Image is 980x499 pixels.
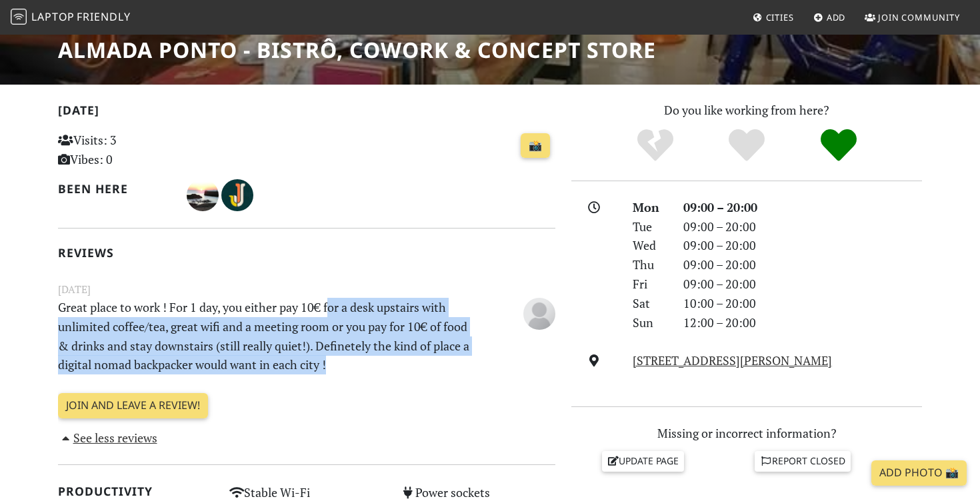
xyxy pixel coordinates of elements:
div: Tue [625,217,675,237]
img: 3159-jennifer.jpg [221,179,253,211]
a: Join Community [859,5,965,29]
p: Visits: 3 Vibes: 0 [58,131,213,169]
h2: Productivity [58,484,213,498]
img: blank-535327c66bd565773addf3077783bbfce4b00ec00e9fd257753287c682c7fa38.png [523,298,555,330]
span: Nuno [187,186,221,202]
span: Jennifer Ho [221,186,253,202]
img: LaptopFriendly [11,9,27,25]
div: 09:00 – 20:00 [675,198,930,217]
p: Missing or incorrect information? [571,424,922,443]
div: 10:00 – 20:00 [675,294,930,313]
a: [STREET_ADDRESS][PERSON_NAME] [633,352,832,368]
a: See less reviews [58,430,157,446]
div: 09:00 – 20:00 [675,217,930,237]
p: Do you like working from here? [571,101,922,120]
h2: Reviews [58,246,555,260]
p: Great place to work ! For 1 day, you either pay 10€ for a desk upstairs with unlimited coffee/tea... [50,298,478,374]
h2: Been here [58,182,171,196]
div: Sun [625,313,675,332]
div: 09:00 – 20:00 [675,274,930,294]
a: LaptopFriendly LaptopFriendly [11,6,131,29]
div: 09:00 – 20:00 [675,255,930,274]
div: No [609,127,701,164]
a: Add Photo 📸 [871,460,967,486]
a: 📸 [521,133,550,159]
div: Yes [701,127,793,164]
span: Friendly [77,9,130,24]
span: Anonymous [523,304,555,320]
span: Cities [766,11,794,23]
a: Cities [747,5,799,29]
a: Update page [602,451,685,471]
div: Thu [625,255,675,274]
span: Laptop [31,9,75,24]
span: Add [827,11,846,23]
h1: Almada Ponto - Bistrô, Cowork & Concept Store [58,37,656,63]
a: Join and leave a review! [58,393,208,418]
div: Sat [625,294,675,313]
div: Mon [625,198,675,217]
div: 12:00 – 20:00 [675,313,930,332]
small: [DATE] [50,281,563,298]
h2: [DATE] [58,103,555,123]
a: Report closed [755,451,851,471]
div: 09:00 – 20:00 [675,236,930,255]
a: Add [808,5,851,29]
div: Wed [625,236,675,255]
div: Definitely! [793,127,885,164]
div: Fri [625,274,675,294]
img: 3143-nuno.jpg [187,179,219,211]
span: Join Community [878,11,960,23]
